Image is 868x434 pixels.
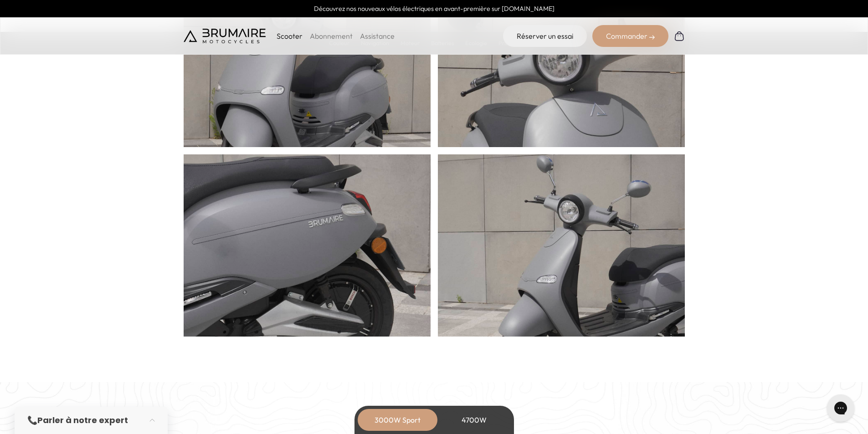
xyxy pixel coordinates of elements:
[310,31,353,41] a: Abonnement
[184,29,266,43] img: Brumaire Motocycles
[360,31,395,41] a: Assistance
[822,391,859,425] iframe: Gorgias live chat messenger
[277,31,303,41] p: Scooter
[592,25,668,47] div: Commander
[649,35,655,40] img: right-arrow-2.png
[361,409,434,431] div: 3000W Sport
[438,409,511,431] div: 4700W
[674,31,685,41] img: Panier
[438,134,685,408] img: gris-4.jpeg
[184,134,431,408] img: gris-2.jpeg
[503,25,587,47] a: Réserver un essai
